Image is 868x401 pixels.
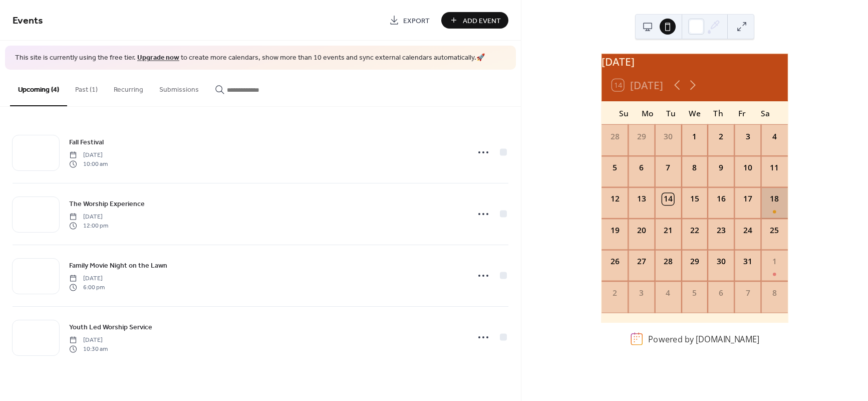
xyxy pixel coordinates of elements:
[69,198,145,209] span: The Worship Experience
[768,225,780,236] div: 25
[609,225,621,236] div: 19
[612,101,636,125] div: Su
[636,162,647,173] div: 6
[768,162,780,173] div: 11
[69,321,152,333] a: Youth Led Worship Service
[659,101,683,125] div: Tu
[69,222,108,231] span: 12:00 pm
[683,101,706,125] div: We
[662,287,674,299] div: 4
[69,283,105,292] span: 6:00 pm
[382,12,437,29] a: Export
[706,101,730,125] div: Th
[715,256,727,267] div: 30
[696,333,759,344] a: [DOMAIN_NAME]
[636,287,647,299] div: 3
[463,16,501,26] span: Add Event
[742,225,753,236] div: 24
[609,162,621,173] div: 5
[662,162,674,173] div: 7
[151,70,207,105] button: Submissions
[636,131,647,142] div: 29
[715,193,727,205] div: 16
[69,335,108,344] span: [DATE]
[69,260,167,271] a: Family Movie Night on the Lawn
[15,53,485,63] span: This site is currently using the free tier. to create more calendars, show more than 10 events an...
[768,256,780,267] div: 1
[609,131,621,142] div: 28
[715,131,727,142] div: 2
[689,162,700,173] div: 8
[69,345,108,354] span: 10:30 am
[13,11,43,31] span: Events
[742,162,753,173] div: 10
[636,101,659,125] div: Mo
[10,70,67,106] button: Upcoming (4)
[69,150,108,159] span: [DATE]
[609,287,621,299] div: 2
[689,193,700,205] div: 15
[742,193,753,205] div: 17
[662,256,674,267] div: 28
[137,51,179,65] a: Upgrade now
[69,260,167,271] span: Family Movie Night on the Lawn
[742,287,753,299] div: 7
[689,256,700,267] div: 29
[609,193,621,205] div: 12
[69,136,104,148] a: Fall Festival
[662,131,674,142] div: 30
[742,256,753,267] div: 31
[609,256,621,267] div: 26
[648,333,759,344] div: Powered by
[636,225,647,236] div: 20
[69,160,108,169] span: 10:00 am
[689,287,700,299] div: 5
[689,131,700,142] div: 1
[106,70,151,105] button: Recurring
[69,137,104,147] span: Fall Festival
[69,198,145,210] a: The Worship Experience
[689,225,700,236] div: 22
[715,287,727,299] div: 6
[742,131,753,142] div: 3
[662,193,674,205] div: 14
[768,131,780,142] div: 4
[602,54,788,69] div: [DATE]
[754,101,777,125] div: Sa
[69,322,152,332] span: Youth Led Worship Service
[67,70,106,105] button: Past (1)
[69,212,108,221] span: [DATE]
[730,101,754,125] div: Fr
[636,256,647,267] div: 27
[715,162,727,173] div: 9
[768,287,780,299] div: 8
[403,16,430,26] span: Export
[715,225,727,236] div: 23
[441,12,508,29] button: Add Event
[69,274,105,283] span: [DATE]
[636,193,647,205] div: 13
[662,225,674,236] div: 21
